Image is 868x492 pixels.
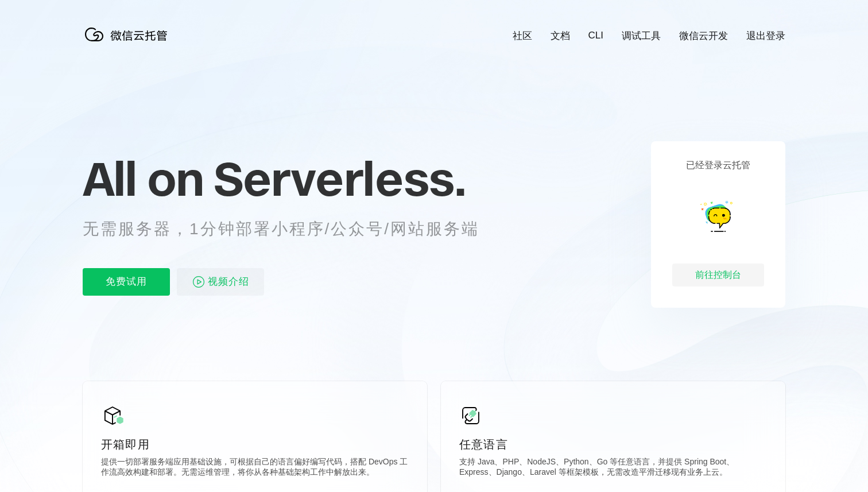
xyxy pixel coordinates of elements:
a: 退出登录 [746,29,785,42]
a: 文档 [551,29,570,42]
p: 支持 Java、PHP、NodeJS、Python、Go 等任意语言，并提供 Spring Boot、Express、Django、Laravel 等框架模板，无需改造平滑迁移现有业务上云。 [459,457,767,480]
p: 开箱即用 [101,436,409,452]
img: 微信云托管 [83,23,175,46]
div: 前往控制台 [672,264,764,286]
a: 微信云托管 [83,38,175,48]
a: 社区 [513,29,532,42]
a: 调试工具 [622,29,661,42]
p: 免费试用 [83,268,170,296]
p: 提供一切部署服务端应用基础设施，可根据自己的语言偏好编写代码，搭配 DevOps 工作流高效构建和部署。无需运维管理，将你从各种基础架构工作中解放出来。 [101,457,409,480]
span: All on [83,150,203,207]
p: 任意语言 [459,436,767,452]
span: 视频介绍 [208,268,249,296]
a: 微信云开发 [679,29,728,42]
a: CLI [588,30,603,41]
p: 已经登录云托管 [686,160,750,172]
img: video_play.svg [192,275,206,289]
p: 无需服务器，1分钟部署小程序/公众号/网站服务端 [83,218,501,241]
span: Serverless. [214,150,466,207]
